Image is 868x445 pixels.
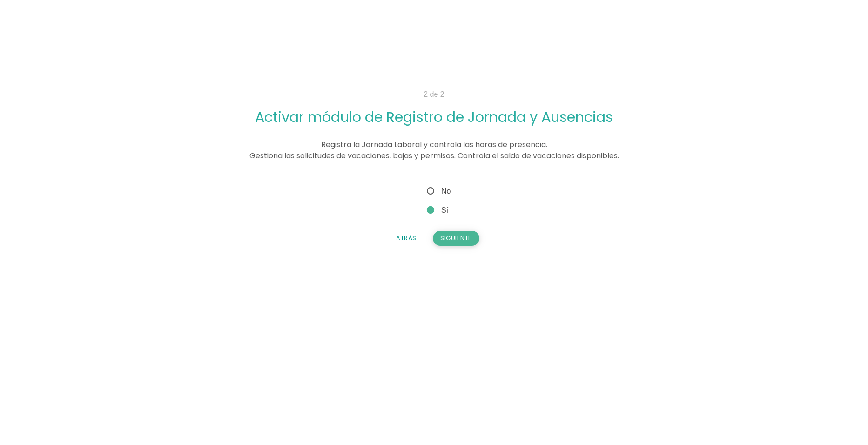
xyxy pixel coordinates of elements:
[249,139,619,161] span: Registra la Jornada Laboral y controla las horas de presencia. Gestiona las solicitudes de vacaci...
[136,109,732,125] h2: Activar módulo de Registro de Jornada y Ausencias
[136,89,732,100] p: 2 de 2
[433,231,479,246] button: Siguiente
[425,204,448,216] span: Sí
[425,185,451,197] span: No
[389,231,424,246] button: Atrás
